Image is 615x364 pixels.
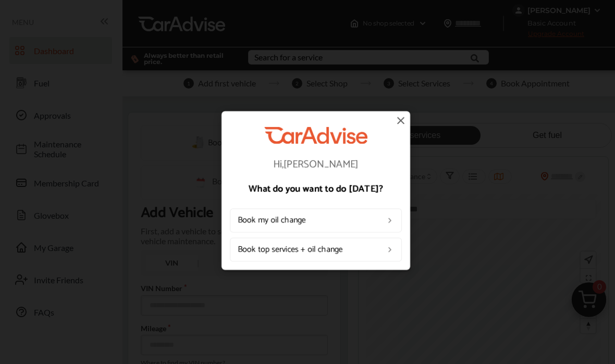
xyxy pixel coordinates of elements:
img: close-icon.a004319c.svg [395,114,407,127]
img: left_arrow_icon.0f472efe.svg [386,216,394,224]
p: What do you want to do [DATE]? [230,184,402,194]
p: Hi, [PERSON_NAME] [230,159,402,170]
a: Book top services + oil change [230,237,402,261]
img: left_arrow_icon.0f472efe.svg [386,245,394,254]
img: CarAdvise Logo [264,127,367,144]
a: Book my oil change [230,208,402,232]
